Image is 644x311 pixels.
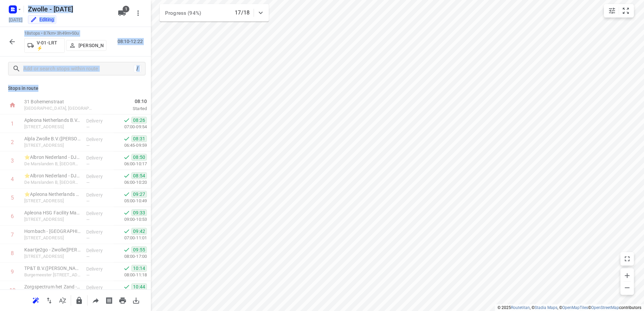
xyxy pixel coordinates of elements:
[129,297,143,303] span: Download route
[66,40,106,51] button: [PERSON_NAME]
[24,191,81,198] p: ⭐Apleona Netherlands B.V. - Facility Management - Rieteweg 21(Dyon Bruins)
[72,294,86,307] button: Lock route
[24,265,81,272] p: TP&T B.V.([PERSON_NAME])
[131,154,147,161] span: 08:50
[123,283,130,290] svg: Done
[102,98,147,105] span: 08:10
[11,120,14,127] div: 1
[123,209,130,216] svg: Done
[42,297,56,303] span: Reverse route
[118,38,146,45] p: 08:10-12:22
[11,139,14,145] div: 2
[24,216,81,223] p: [STREET_ADDRESS]
[24,30,106,37] p: 18 stops • 87km • 3h49m
[131,265,147,272] span: 10:14
[511,305,530,310] a: Routetitan
[25,4,112,14] h5: Rename
[24,117,81,124] p: Apleona Netherlands B.V. - HSG Facility Management - [GEOGRAPHIC_DATA][STREET_ADDRESS]([PERSON_NA...
[6,16,25,24] h5: Project date
[131,172,147,179] span: 08:54
[235,9,250,17] p: 17/18
[123,154,130,161] svg: Done
[102,297,116,303] span: Print shipping labels
[86,143,90,148] span: —
[24,154,81,161] p: ⭐Albron Nederland - DJI - PI [GEOGRAPHIC_DATA] Zuid 2 - 7966(Contactpersoon 7966)
[24,272,81,278] p: Burgemeester [STREET_ADDRESS]
[114,216,147,223] p: 09:00-10:53
[86,154,111,161] p: Delivery
[123,191,130,198] svg: Done
[131,246,147,253] span: 09:55
[86,117,111,124] p: Delivery
[134,65,141,72] div: /
[86,254,90,259] span: —
[24,179,81,186] p: De Marslanden B, [GEOGRAPHIC_DATA]
[37,40,62,51] p: V-01-LRT ⚡
[123,228,130,235] svg: Done
[114,253,147,260] p: 08:00-17:00
[160,4,269,22] div: Progress (94%)17/18
[11,158,14,164] div: 3
[29,297,42,303] span: Reoptimize route
[497,305,641,310] li: © 2025 , © , © © contributors
[131,228,147,235] span: 09:42
[11,213,14,219] div: 6
[86,162,90,167] span: —
[23,64,134,74] input: Add or search stops within route
[86,210,111,217] p: Delivery
[114,235,147,241] p: 07:00-11:01
[131,209,147,216] span: 09:33
[123,6,129,12] span: 1
[24,98,94,105] p: 31 Bohemenstraat
[619,4,633,18] button: Fit zoom
[123,135,130,142] svg: Done
[535,305,557,310] a: Stadia Maps
[86,125,90,130] span: —
[114,161,147,167] p: 06:00-10:17
[114,198,147,204] p: 05:00-10:49
[86,266,111,272] p: Delivery
[116,297,129,303] span: Print route
[24,135,81,142] p: Alpla Zwolle B.V.([PERSON_NAME])
[114,124,147,130] p: 07:00-09:54
[78,43,103,48] p: [PERSON_NAME]
[114,272,147,278] p: 08:00-11:18
[70,31,72,36] span: •
[131,191,147,198] span: 09:27
[11,232,14,238] div: 7
[24,172,81,179] p: ⭐Albron Nederland - DJI - PI Zwolle Zuid 1 - 7966(Contactpersoon 7964)
[24,235,81,241] p: [STREET_ADDRESS]
[24,124,81,130] p: [STREET_ADDRESS]
[114,142,147,149] p: 06:45-09:59
[86,136,111,143] p: Delivery
[24,228,81,235] p: Hornbach - Zwolle(Peter Beekhuis)
[56,297,69,303] span: Sort by time window
[86,236,90,241] span: —
[24,161,81,167] p: De Marslanden B, [GEOGRAPHIC_DATA]
[86,273,90,278] span: —
[86,217,90,222] span: —
[24,209,81,216] p: Apleona HSG Facility Management BV - Abbott - Zwolle(Dyon Bruins)
[86,199,90,204] span: —
[9,287,15,293] div: 10
[24,253,81,260] p: [STREET_ADDRESS]
[123,246,130,253] svg: Done
[114,179,147,186] p: 06:00-10:20
[24,105,94,112] p: [GEOGRAPHIC_DATA], [GEOGRAPHIC_DATA]
[131,283,147,290] span: 10:44
[115,6,129,20] button: 1
[86,247,111,254] p: Delivery
[123,117,130,124] svg: Done
[11,176,14,182] div: 4
[30,16,54,23] div: You are currently in edit mode.
[24,246,81,253] p: Kaartje2go - Zwolle(Kim Dunnewind)
[123,265,130,272] svg: Done
[165,10,201,16] span: Progress (94%)
[102,105,147,112] p: Started
[86,229,111,235] p: Delivery
[86,284,111,291] p: Delivery
[11,250,14,256] div: 8
[89,297,102,303] span: Share route
[24,198,81,204] p: [STREET_ADDRESS]
[8,85,143,92] p: Stops in route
